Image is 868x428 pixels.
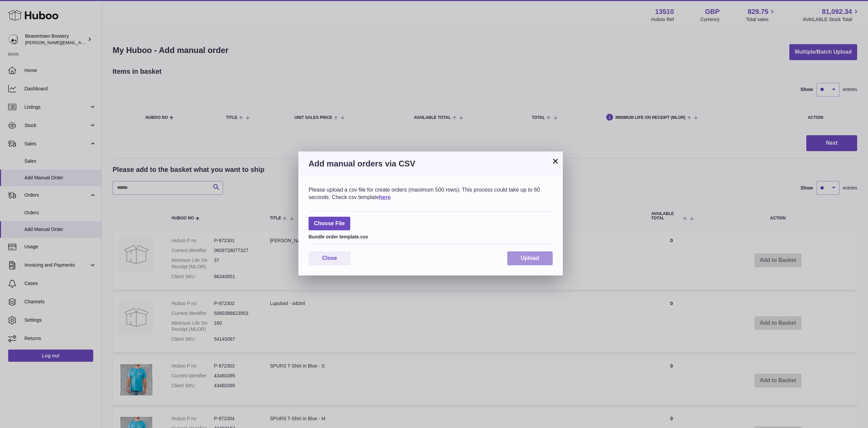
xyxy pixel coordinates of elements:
[551,157,559,165] button: ×
[521,255,539,261] span: Upload
[309,217,350,231] span: Choose File
[322,255,337,261] span: Close
[507,251,553,265] button: Upload
[309,232,553,240] div: Bundle order template.csv
[309,158,553,169] h3: Add manual orders via CSV
[309,186,553,201] div: Please upload a csv file for create orders (maximum 500 rows). This process could take up to 60 s...
[309,251,351,265] button: Close
[379,194,391,200] a: here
